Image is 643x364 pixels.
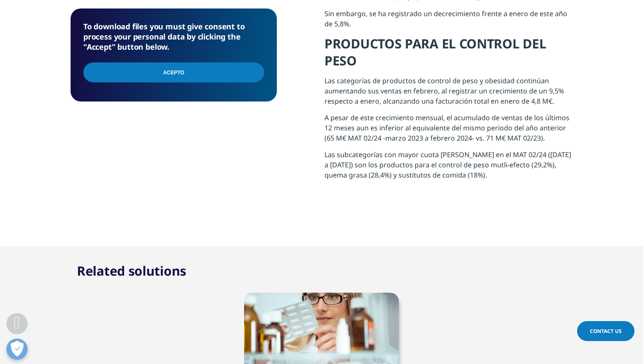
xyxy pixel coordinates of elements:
span: Contact Us [590,327,622,335]
p: Las categorías de productos de control de peso y obesidad continúan aumentando sus ventas en febr... [324,76,572,113]
h4: PRODUCTOS PARA EL CONTROL DEL PESO [324,35,572,76]
input: Acepto [83,62,264,82]
h2: Related solutions [77,262,186,279]
a: Contact Us [577,321,634,341]
button: Abrir preferencias [6,339,28,360]
p: Las subcategorías con mayor cuota [PERSON_NAME] en el MAT 02/24 ([DATE] a [DATE]) son los product... [324,150,572,186]
p: A pesar de este crecimiento mensual, el acumulado de ventas de los últimos 12 meses aun es inferi... [324,113,572,150]
h5: To download files you must give consent to process your personal data by clicking the "Accept" bu... [83,21,264,52]
p: Sin embargo, se ha registrado un decrecimiento frente a enero de este año de 5,8%. [324,8,572,35]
